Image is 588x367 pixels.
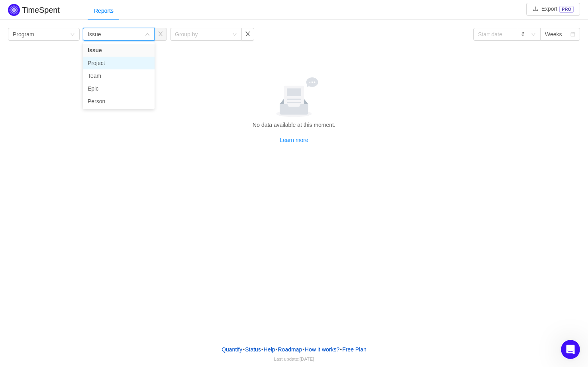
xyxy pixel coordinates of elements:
a: Quantify [221,343,243,355]
span: • [243,346,245,353]
span: Last update: [274,356,314,361]
span: • [302,346,304,353]
div: Reports [88,2,120,20]
li: Team [83,69,155,82]
div: Weeks [545,28,562,40]
button: How it works? [304,343,340,355]
a: Roadmap [278,343,303,355]
h2: TimeSpent [22,6,60,14]
li: Issue [83,44,155,57]
i: icon: down [70,32,75,37]
span: • [340,346,342,353]
button: icon: close [241,28,254,41]
button: icon: downloadExportPRO [526,3,580,16]
iframe: Intercom live chat [561,340,580,359]
span: No data available at this moment. [253,122,335,128]
a: Help [263,343,276,355]
i: icon: down [531,32,536,37]
a: Learn more [280,137,308,143]
span: • [261,346,263,353]
img: Quantify logo [8,4,20,16]
span: • [276,346,278,353]
i: icon: down [232,32,237,37]
button: Free Plan [342,343,367,355]
span: [DATE] [300,356,314,361]
div: Group by [175,30,228,38]
i: icon: down [145,32,150,37]
div: 6 [521,28,525,40]
i: icon: calendar [570,32,575,37]
button: icon: close [154,28,167,41]
div: Issue [88,28,101,40]
li: Project [83,57,155,69]
li: Epic [83,82,155,95]
input: Start date [473,28,517,41]
li: Person [83,95,155,108]
div: Program [13,28,34,40]
a: Status [245,343,261,355]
